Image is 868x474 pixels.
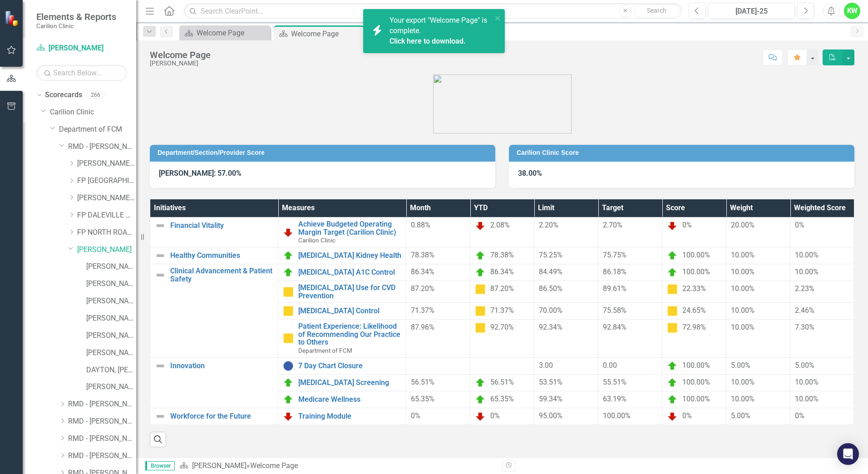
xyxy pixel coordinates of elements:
[667,306,678,316] img: Caution
[795,221,804,229] span: 0%
[170,267,273,283] a: Clinical Advancement & Patient Safety
[517,149,850,156] h3: Carilion Clinic Score
[475,411,486,422] img: Below Plan
[68,434,136,444] a: RMD - [PERSON_NAME]
[36,65,127,81] input: Search Below...
[539,284,562,293] span: 86.50%
[518,169,542,178] strong: 38.00%
[647,7,666,14] span: Search
[603,251,626,259] span: 75.75%
[475,220,486,231] img: Below Plan
[795,284,814,293] span: 2.23%
[731,306,755,315] span: 10.00%
[77,176,136,186] a: FP [GEOGRAPHIC_DATA]
[490,306,514,315] span: 71.37%
[411,395,434,403] span: 65.35%
[77,193,136,203] a: [PERSON_NAME] RH
[86,279,136,289] a: [PERSON_NAME]
[155,270,166,281] img: Not Defined
[50,107,136,118] a: Carilion Clinic
[603,411,631,420] span: 100.00%
[390,37,466,45] a: Click here to download.
[283,306,294,316] img: Caution
[795,251,819,259] span: 10.00%
[837,443,859,465] div: Open Intercom Messenger
[667,284,678,295] img: Caution
[150,60,211,67] div: [PERSON_NAME]
[708,3,795,19] button: [DATE]-25
[475,250,486,261] img: On Target
[682,361,710,370] span: 100.00%
[298,362,401,370] a: 7 Day Chart Closure
[603,378,626,386] span: 55.51%
[250,461,298,470] div: Welcome Page
[77,245,136,255] a: [PERSON_NAME]
[68,451,136,461] a: RMD - [PERSON_NAME]
[490,251,514,259] span: 78.38%
[68,142,136,152] a: RMD - [PERSON_NAME]
[539,306,562,315] span: 70.00%
[490,378,514,386] span: 56.51%
[667,250,678,261] img: On Target
[603,361,617,370] span: 0.00
[667,360,678,371] img: On Target
[86,365,136,375] a: DAYTON, [PERSON_NAME]
[539,361,553,370] span: 3.00
[182,27,268,39] a: Welcome Page
[170,252,273,260] a: Healthy Communities
[682,411,692,420] span: 0%
[291,28,362,39] div: Welcome Page
[731,323,755,331] span: 10.00%
[36,11,116,22] span: Elements & Reports
[298,237,335,244] span: Carilion Clinic
[298,412,401,420] a: Training Module
[667,377,678,388] img: On Target
[411,306,434,315] span: 71.37%
[411,323,434,331] span: 87.96%
[731,284,755,293] span: 10.00%
[844,3,860,19] button: KW
[77,158,136,169] a: [PERSON_NAME] RH
[86,331,136,341] a: [PERSON_NAME]
[150,50,211,60] div: Welcome Page
[603,323,626,331] span: 92.84%
[711,6,792,17] div: [DATE]-25
[197,27,268,39] div: Welcome Page
[682,323,706,331] span: 72.98%
[411,284,434,293] span: 87.20%
[298,252,401,260] a: [MEDICAL_DATA] Kidney Health
[731,378,755,386] span: 10.00%
[283,250,294,261] img: On Target
[667,322,678,333] img: Caution
[682,221,692,229] span: 0%
[667,220,678,231] img: Below Plan
[283,333,294,344] img: Caution
[667,411,678,422] img: Below Plan
[433,74,572,133] img: carilion%20clinic%20logo%202.0.png
[159,169,242,178] strong: [PERSON_NAME]: 57.00%
[283,411,294,422] img: Below Plan
[475,394,486,405] img: On Target
[283,377,294,388] img: On Target
[795,323,814,331] span: 7.30%
[45,90,82,100] a: Scorecards
[475,267,486,278] img: On Target
[539,221,558,229] span: 2.20%
[283,360,294,371] img: No Information
[158,149,491,156] h3: Department/Section/Provider Score
[298,220,401,236] a: Achieve Budgeted Operating Margin Target (Carilion Clinic)
[411,251,434,259] span: 78.38%
[731,361,750,370] span: 5.00%
[298,307,401,315] a: [MEDICAL_DATA] Control
[411,411,420,420] span: 0%
[667,394,678,405] img: On Target
[192,461,247,470] a: [PERSON_NAME]
[490,395,514,403] span: 65.35%
[36,22,116,30] small: Carilion Clinic
[170,222,273,230] a: Financial Vitality
[298,322,401,346] a: Patient Experience: Likelihood of Recommending Our Practice to Others
[77,210,136,221] a: FP DALEVILLE MRIDGE LN
[731,251,755,259] span: 10.00%
[298,379,401,387] a: [MEDICAL_DATA] Screening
